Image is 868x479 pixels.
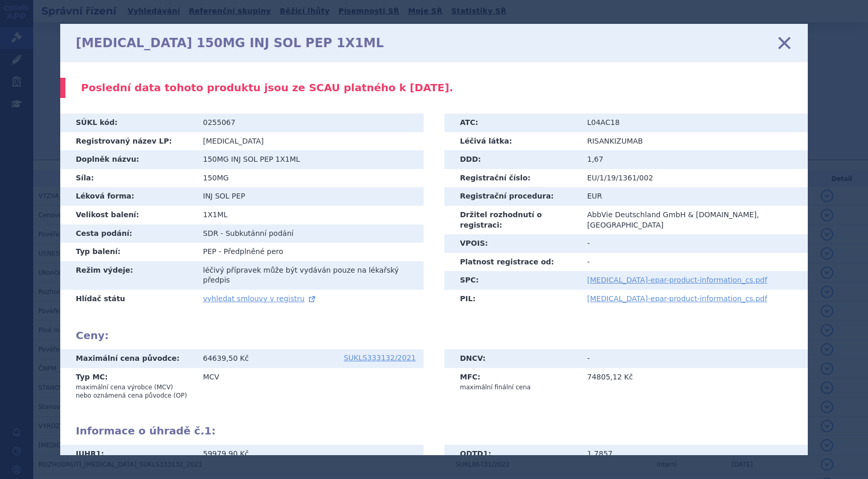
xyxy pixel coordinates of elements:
span: PEP [203,247,216,256]
a: zavřít [777,35,792,51]
span: 1 [483,449,489,458]
td: AbbVie Deutschland GmbH & [DOMAIN_NAME], [GEOGRAPHIC_DATA] [579,206,808,234]
th: Léková forma: [60,187,195,206]
th: DDD: [444,150,579,169]
td: - [579,349,808,368]
a: SUKLS333132/2021 [344,354,416,361]
th: SÚKL kód: [60,114,195,132]
h2: Informace o úhradě č. : [76,425,792,437]
th: Platnost registrace od: [444,253,579,272]
th: SPC: [444,271,579,290]
td: [MEDICAL_DATA] [195,132,424,151]
td: 1,67 [579,150,808,169]
td: EUR [579,187,808,206]
td: INJ SOL PEP [195,187,424,206]
th: JUHR : [60,445,195,463]
td: RISANKIZUMAB [579,132,808,151]
td: léčivý přípravek může být vydáván pouze na lékařský předpis [195,261,424,290]
th: Typ balení: [60,243,195,261]
td: L04AC18 [579,114,808,132]
h1: [MEDICAL_DATA] 150MG INJ SOL PEP 1X1ML [76,36,384,51]
th: DNCV: [444,349,579,368]
span: 64639,50 Kč [203,354,249,362]
p: maximální cena výrobce (MCV) nebo oznámená cena původce (OP) [76,383,187,400]
th: Hlídač státu [60,290,195,308]
td: 1,7857 [579,445,808,463]
th: Maximální cena původce: [60,349,195,368]
a: vyhledat smlouvy v registru [203,294,317,303]
a: [MEDICAL_DATA]-epar-product-information_cs.pdf [587,294,767,303]
span: Subkutánní podání [225,229,293,237]
th: Registrační procedura: [444,187,579,206]
th: VPOIS: [444,234,579,253]
th: ATC: [444,114,579,132]
th: Doplněk názvu: [60,150,195,169]
td: 1X1ML [195,206,424,224]
td: EU/1/19/1361/002 [579,169,808,188]
td: 150MG INJ SOL PEP 1X1ML [195,150,424,169]
span: 1 [96,449,101,458]
a: [MEDICAL_DATA]-epar-product-information_cs.pdf [587,276,767,284]
td: 74805,12 Kč [579,368,808,396]
span: Předplněné pero [224,247,283,256]
td: 59979,90 Kč [195,445,424,463]
td: - [579,253,808,272]
p: maximální finální cena [460,383,572,391]
th: Síla: [60,169,195,188]
th: Léčivá látka: [444,132,579,151]
th: Cesta podání: [60,224,195,243]
span: vyhledat smlouvy v registru [203,294,305,303]
th: Držitel rozhodnutí o registraci: [444,206,579,234]
th: Registrovaný název LP: [60,132,195,151]
th: Velikost balení: [60,206,195,224]
th: ODTD : [444,445,579,463]
span: - [219,247,221,256]
th: Registrační číslo: [444,169,579,188]
th: PIL: [444,290,579,308]
td: - [579,234,808,253]
th: MFC: [444,368,579,396]
span: 1 [205,425,212,437]
span: SDR [203,229,218,237]
th: Typ MC: [60,368,195,404]
th: Režim výdeje: [60,261,195,290]
td: 150MG [195,169,424,188]
div: Poslední data tohoto produktu jsou ze SCAU platného k [DATE]. [60,78,792,98]
h2: Ceny: [76,329,792,342]
td: 0255067 [195,114,424,132]
td: MCV [195,368,424,404]
span: - [221,229,223,237]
